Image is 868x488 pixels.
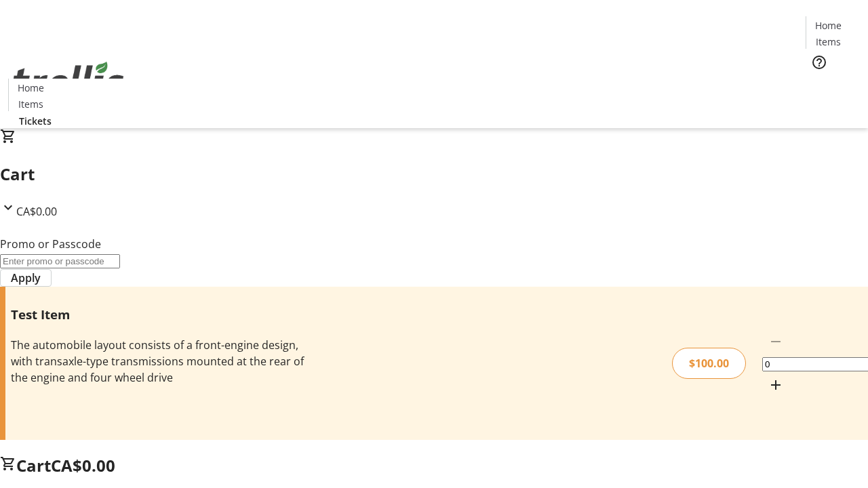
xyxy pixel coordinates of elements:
img: Orient E2E Organization cpyRnFWgv2's Logo [8,47,129,115]
span: Tickets [19,114,52,128]
span: Items [816,35,841,49]
span: Home [18,81,44,95]
button: Increment by one [762,371,789,399]
span: Tickets [816,79,849,93]
span: Items [18,97,43,111]
a: Tickets [8,114,62,128]
a: Tickets [806,79,860,93]
span: Home [815,18,842,33]
a: Home [9,81,52,95]
span: CA$0.00 [16,204,57,219]
button: Help [806,49,833,76]
a: Items [806,35,850,49]
span: CA$0.00 [51,454,115,476]
span: Apply [11,270,41,286]
a: Home [806,18,850,33]
h3: Test Item [11,305,307,324]
div: $100.00 [672,348,746,379]
div: The automobile layout consists of a front-engine design, with transaxle-type transmissions mounte... [11,337,307,386]
a: Items [9,97,52,111]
